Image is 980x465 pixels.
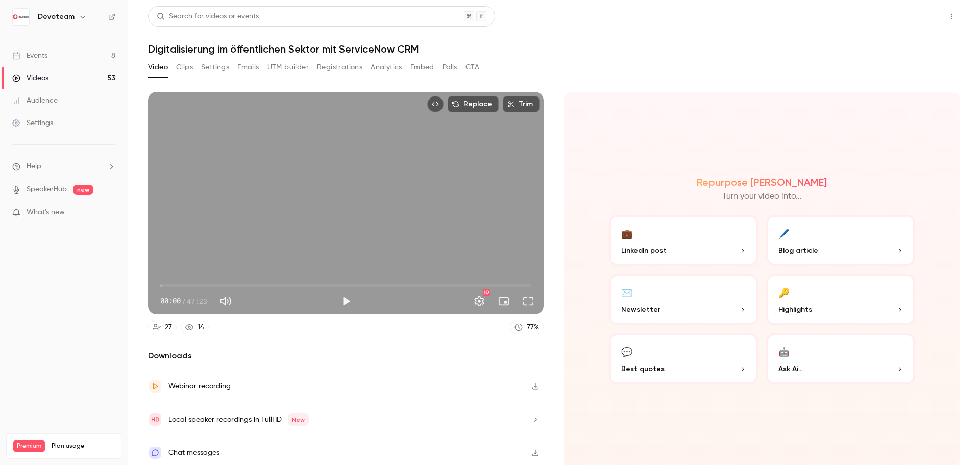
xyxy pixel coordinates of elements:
[621,304,660,315] span: Newsletter
[778,284,790,300] div: 🔑
[609,215,758,266] button: 💼LinkedIn post
[215,291,236,311] button: Mute
[371,59,402,76] button: Analytics
[181,321,209,334] a: 14
[895,6,935,27] button: Share
[288,413,309,426] span: New
[778,344,790,359] div: 🤖
[427,96,444,112] button: Embed video
[778,304,812,315] span: Highlights
[165,322,172,333] div: 27
[13,9,29,25] img: Devoteam
[697,176,827,188] h2: Repurpose [PERSON_NAME]
[27,184,67,195] a: SpeakerHub
[510,321,544,334] a: 77%
[73,185,93,195] span: new
[13,440,45,452] span: Premium
[483,289,490,296] div: HD
[187,296,207,306] span: 47:23
[38,12,75,22] h6: Devoteam
[148,350,544,362] h2: Downloads
[12,95,58,106] div: Audience
[722,190,802,203] p: Turn your video into...
[12,73,48,83] div: Videos
[609,274,758,325] button: ✉️Newsletter
[609,333,758,384] button: 💬Best quotes
[12,118,53,128] div: Settings
[621,344,632,359] div: 💬
[176,59,193,76] button: Clips
[157,11,259,22] div: Search for videos or events
[465,59,479,76] button: CTA
[443,59,457,76] button: Polls
[267,59,309,76] button: UTM builder
[201,59,229,76] button: Settings
[148,43,960,55] h1: Digitalisierung im öffentlichen Sektor mit ServiceNow CRM
[12,161,115,172] li: help-dropdown-opener
[778,225,790,241] div: 🖊️
[148,59,168,76] button: Video
[168,413,309,426] div: Local speaker recordings in FullHD
[148,321,177,334] a: 27
[494,291,514,311] button: Turn on miniplayer
[160,296,207,306] div: 00:00
[103,208,115,217] iframe: Noticeable Trigger
[12,51,47,61] div: Events
[317,59,362,76] button: Registrations
[766,274,915,325] button: 🔑Highlights
[621,245,667,256] span: LinkedIn post
[766,333,915,384] button: 🤖Ask Ai...
[336,291,356,311] button: Play
[168,380,231,393] div: Webinar recording
[621,225,632,241] div: 💼
[503,96,540,112] button: Trim
[52,442,115,450] span: Plan usage
[410,59,434,76] button: Embed
[27,207,65,218] span: What's new
[943,8,960,25] button: Top Bar Actions
[621,363,665,374] span: Best quotes
[237,59,259,76] button: Emails
[27,161,41,172] span: Help
[448,96,499,112] button: Replace
[160,296,181,306] span: 00:00
[469,291,489,311] button: Settings
[766,215,915,266] button: 🖊️Blog article
[182,296,186,306] span: /
[518,291,538,311] button: Full screen
[527,322,539,333] div: 77 %
[778,245,818,256] span: Blog article
[621,284,632,300] div: ✉️
[198,322,204,333] div: 14
[778,363,803,374] span: Ask Ai...
[168,447,219,459] div: Chat messages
